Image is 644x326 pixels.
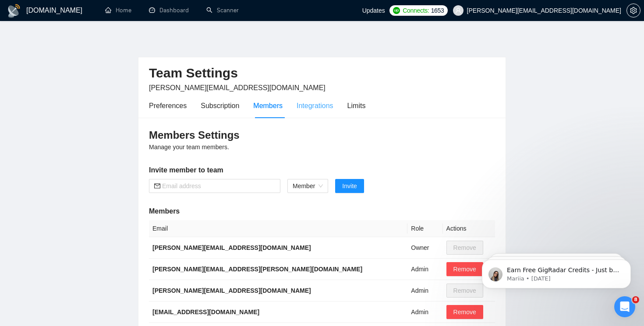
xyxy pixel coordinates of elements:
span: mail [154,183,160,189]
th: Role [407,220,442,237]
div: Preferences [149,100,187,111]
h5: Invite member to team [149,165,495,175]
th: Actions [443,220,495,237]
img: upwork-logo.png [393,7,400,14]
span: user [455,7,461,14]
span: Invite [342,181,357,191]
h3: Members Settings [149,128,495,142]
span: Remove [453,264,476,274]
button: Invite [335,179,364,193]
td: Admin [407,280,442,301]
h2: Team Settings [149,64,495,82]
b: [PERSON_NAME][EMAIL_ADDRESS][DOMAIN_NAME] [152,244,311,251]
span: 8 [632,296,639,303]
a: homeHome [105,7,131,14]
button: Remove [446,305,483,319]
td: Admin [407,259,442,280]
span: 1653 [431,6,444,15]
th: Email [149,220,407,237]
img: logo [7,4,21,18]
span: Updates [362,7,385,14]
b: [EMAIL_ADDRESS][DOMAIN_NAME] [152,308,259,315]
h5: Members [149,206,495,217]
b: [PERSON_NAME][EMAIL_ADDRESS][PERSON_NAME][DOMAIN_NAME] [152,266,362,273]
span: Remove [453,307,476,317]
div: Limits [347,100,366,111]
div: Subscription [201,100,239,111]
iframe: Intercom live chat [614,296,635,317]
span: [PERSON_NAME][EMAIL_ADDRESS][DOMAIN_NAME] [149,84,326,91]
span: setting [627,7,640,14]
button: Remove [446,262,483,276]
span: Member [293,179,323,193]
td: Owner [407,237,442,259]
td: Admin [407,301,442,323]
div: Members [253,100,283,111]
a: dashboardDashboard [149,7,189,14]
a: setting [626,7,640,14]
iframe: Intercom notifications message [469,241,644,302]
b: [PERSON_NAME][EMAIL_ADDRESS][DOMAIN_NAME] [152,287,311,294]
input: Email address [162,181,275,191]
button: setting [626,4,640,18]
div: Integrations [297,100,333,111]
span: Connects: [403,6,429,15]
span: Manage your team members. [149,144,229,151]
a: searchScanner [206,7,239,14]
